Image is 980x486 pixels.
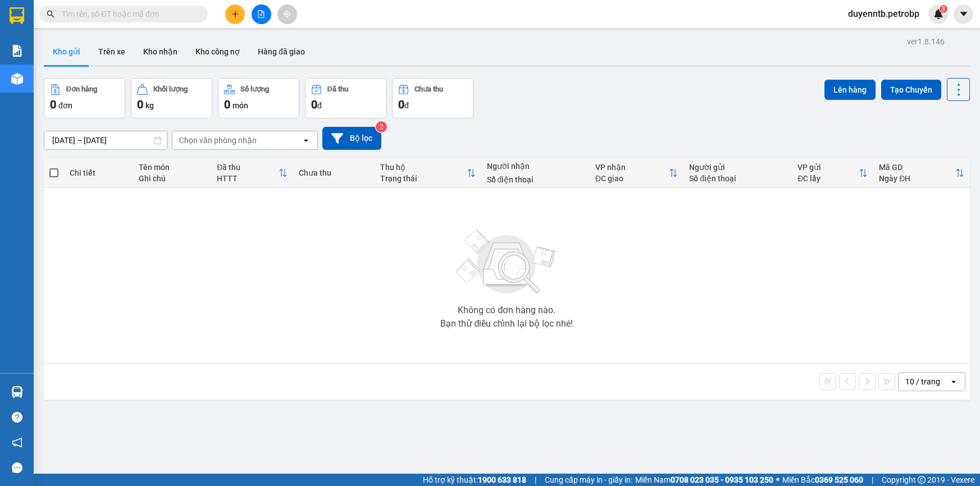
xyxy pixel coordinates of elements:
[815,475,863,484] strong: 0369 525 060
[635,474,773,486] span: Miền Nam
[933,9,943,19] img: icon-new-feature
[257,10,265,18] span: file-add
[404,101,409,110] span: đ
[905,376,940,387] div: 10 / trang
[797,163,859,172] div: VP gửi
[44,131,167,149] input: Select a date range.
[839,7,928,21] span: duyenntb.petrobp
[380,174,467,183] div: Trạng thái
[327,85,348,93] div: Đã thu
[139,163,206,172] div: Tên món
[131,78,212,118] button: Khối lượng0kg
[671,475,773,484] strong: 0708 023 035 - 0935 103 250
[47,10,54,18] span: search
[231,10,239,18] span: plus
[249,38,314,65] button: Hàng đã giao
[137,98,143,111] span: 0
[11,45,23,57] img: solution-icon
[44,78,125,118] button: Đơn hàng0đơn
[44,38,89,65] button: Kho gửi
[782,474,863,486] span: Miền Bắc
[380,163,467,172] div: Thu hộ
[153,85,188,93] div: Khối lượng
[398,98,404,111] span: 0
[233,101,248,110] span: món
[940,5,947,13] sup: 3
[954,4,973,24] button: caret-down
[311,98,317,111] span: 0
[225,4,245,24] button: plus
[305,78,386,118] button: Đã thu0đ
[283,10,291,18] span: aim
[252,4,271,24] button: file-add
[375,158,481,188] th: Toggle SortBy
[66,85,97,93] div: Đơn hàng
[590,158,683,188] th: Toggle SortBy
[881,80,941,100] button: Tạo Chuyến
[414,85,443,93] div: Chưa thu
[535,474,536,486] span: |
[487,162,584,171] div: Người nhận
[224,98,230,111] span: 0
[879,163,955,172] div: Mã GD
[423,474,526,486] span: Hỗ trợ kỹ thuật:
[62,8,194,20] input: Tìm tên, số ĐT hoặc mã đơn
[322,127,381,150] button: Bộ lọc
[211,158,293,188] th: Toggle SortBy
[12,462,22,473] span: message
[392,78,473,118] button: Chưa thu0đ
[941,5,945,13] span: 3
[879,174,955,183] div: Ngày ĐH
[440,319,573,328] div: Bạn thử điều chỉnh lại bộ lọc nhé!
[299,168,369,177] div: Chưa thu
[776,478,780,482] span: ⚪️
[907,35,945,48] div: ver 1.8.146
[959,9,969,19] span: caret-down
[11,386,23,398] img: warehouse-icon
[873,158,969,188] th: Toggle SortBy
[450,223,563,301] img: svg+xml;base64,PHN2ZyBjbGFzcz0ibGlzdC1wbHVnX19zdmciIHhtbG5zPSJodHRwOi8vd3d3LnczLm9yZy8yMDAwL3N2Zy...
[70,168,127,177] div: Chi tiết
[545,474,632,486] span: Cung cấp máy in - giấy in:
[12,412,22,423] span: question-circle
[58,101,72,110] span: đơn
[240,85,269,93] div: Số lượng
[792,158,873,188] th: Toggle SortBy
[179,135,257,146] div: Chọn văn phòng nhận
[218,78,299,118] button: Số lượng0món
[689,163,786,172] div: Người gửi
[11,73,23,85] img: warehouse-icon
[595,174,669,183] div: ĐC giao
[277,4,297,24] button: aim
[139,174,206,183] div: Ghi chú
[145,101,154,110] span: kg
[134,38,186,65] button: Kho nhận
[487,175,584,184] div: Số điện thoại
[50,98,56,111] span: 0
[89,38,134,65] button: Trên xe
[949,377,958,386] svg: open
[302,136,311,145] svg: open
[918,476,926,484] span: copyright
[10,7,24,24] img: logo-vxr
[12,437,22,448] span: notification
[217,174,278,183] div: HTTT
[217,163,278,172] div: Đã thu
[186,38,249,65] button: Kho công nợ
[478,475,526,484] strong: 1900 633 818
[458,306,555,315] div: Không có đơn hàng nào.
[689,174,786,183] div: Số điện thoại
[376,121,387,132] sup: 2
[797,174,859,183] div: ĐC lấy
[595,163,669,172] div: VP nhận
[872,474,873,486] span: |
[824,80,876,100] button: Lên hàng
[317,101,322,110] span: đ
